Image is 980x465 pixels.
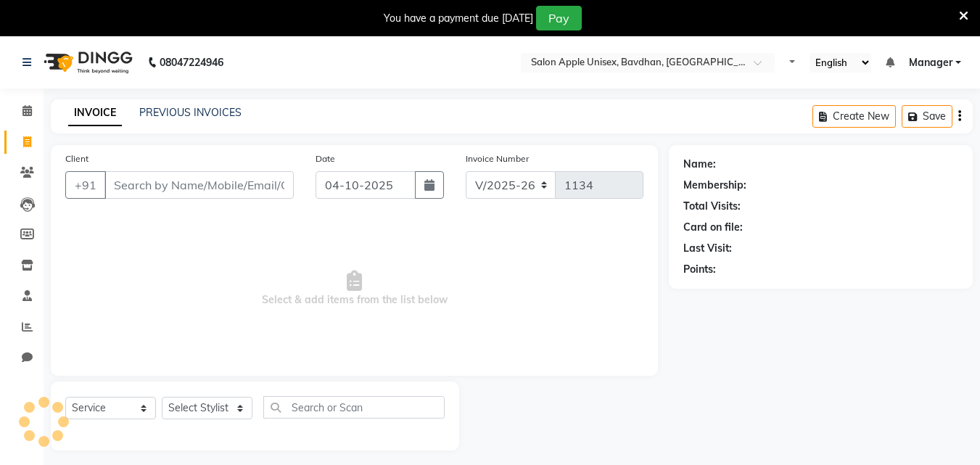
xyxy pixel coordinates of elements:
b: 08047224946 [160,42,223,83]
img: logo [37,42,136,83]
label: Date [316,152,335,165]
button: Create New [812,105,896,128]
button: Save [902,105,952,128]
span: Select & add items from the list below [65,216,643,361]
label: Invoice Number [466,152,529,165]
input: Search by Name/Mobile/Email/Code [104,171,294,199]
div: Points: [683,262,716,277]
div: Name: [683,157,716,172]
input: Search or Scan [263,396,445,419]
a: PREVIOUS INVOICES [139,106,242,119]
div: Card on file: [683,220,743,235]
button: Pay [536,6,582,30]
div: Membership: [683,178,746,193]
button: +91 [65,171,106,199]
span: Manager [909,55,952,70]
div: Total Visits: [683,199,741,214]
a: INVOICE [68,100,122,126]
div: You have a payment due [DATE] [384,11,533,26]
div: Last Visit: [683,241,732,256]
label: Client [65,152,88,165]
